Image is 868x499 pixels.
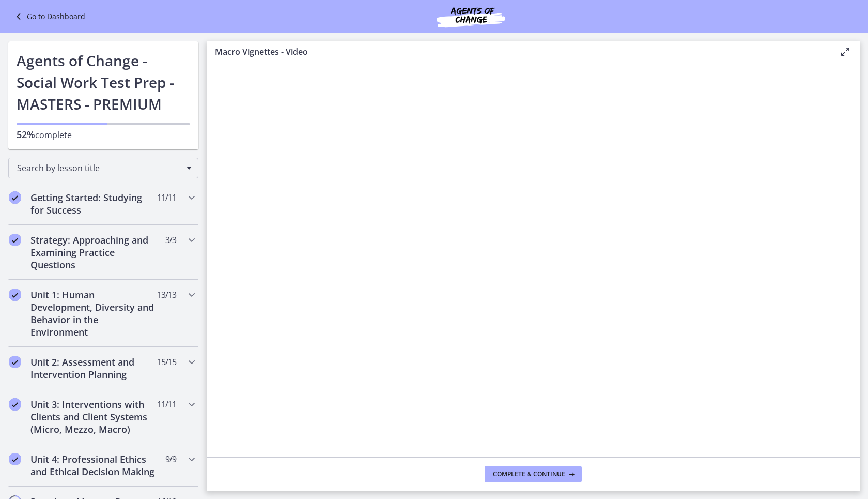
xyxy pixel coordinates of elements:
[165,453,176,465] span: 9 / 9
[157,356,176,368] span: 15 / 15
[9,398,21,411] i: Completed
[17,128,35,141] span: 52%
[30,453,157,478] h2: Unit 4: Professional Ethics and Ethical Decision Making
[17,162,181,174] span: Search by lesson title
[8,158,198,178] div: Search by lesson title
[12,10,85,23] a: Go to Dashboard
[215,46,823,58] h3: Macro Vignettes - Video
[9,356,21,368] i: Completed
[9,191,21,204] i: Completed
[30,356,157,381] h2: Unit 2: Assessment and Intervention Planning
[157,398,176,411] span: 11 / 11
[30,398,157,435] h2: Unit 3: Interventions with Clients and Client Systems (Micro, Mezzo, Macro)
[30,234,157,271] h2: Strategy: Approaching and Examining Practice Questions
[9,453,21,465] i: Completed
[157,289,176,301] span: 13 / 13
[485,466,582,482] button: Complete & continue
[30,191,157,216] h2: Getting Started: Studying for Success
[493,470,565,478] span: Complete & continue
[165,234,176,246] span: 3 / 3
[17,50,190,115] h1: Agents of Change - Social Work Test Prep - MASTERS - PREMIUM
[30,289,157,338] h2: Unit 1: Human Development, Diversity and Behavior in the Environment
[409,4,533,29] img: Agents of Change
[9,289,21,301] i: Completed
[9,234,21,246] i: Completed
[17,128,190,141] p: complete
[207,63,860,455] iframe: Video Lesson
[157,191,176,204] span: 11 / 11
